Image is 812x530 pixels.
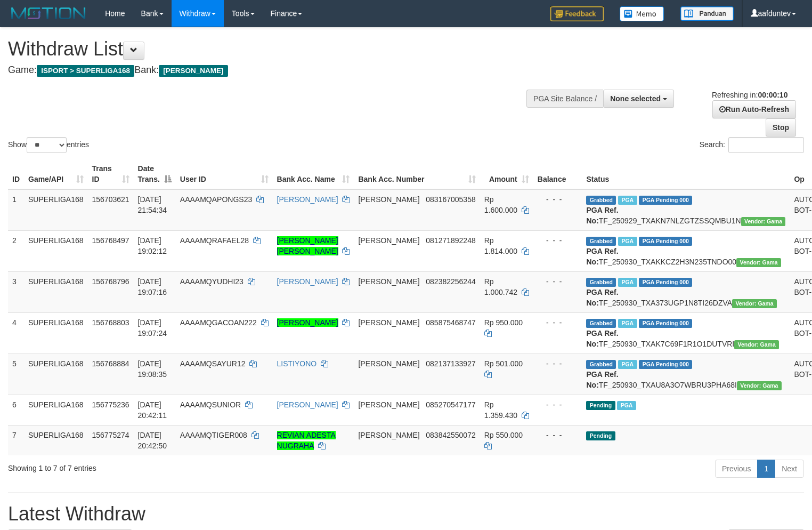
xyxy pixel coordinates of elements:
th: Game/API: activate to sort column ascending [24,159,88,189]
label: Show entries [8,137,89,153]
span: 156775274 [92,431,129,439]
span: [DATE] 20:42:11 [138,400,167,420]
span: AAAAMQAPONGS23 [180,195,252,204]
span: Vendor URL: https://trx31.1velocity.biz [737,381,782,390]
a: Previous [715,460,758,478]
span: 156768884 [92,359,129,368]
span: Marked by aafsoumeymey [618,237,637,246]
img: panduan.png [680,6,734,21]
span: 156768497 [92,236,129,245]
a: LISTIYONO [277,359,317,368]
span: [DATE] 19:07:16 [138,277,167,296]
span: AAAAMQGACOAN222 [180,318,257,327]
span: [DATE] 20:42:50 [138,431,167,450]
th: Bank Acc. Number: activate to sort column ascending [354,159,480,189]
label: Search: [700,137,804,153]
span: PGA Pending [639,360,692,369]
select: Showentries [27,137,67,153]
div: - - - [538,194,578,205]
td: TF_250930_TXAKKCZ2H3N235TNDO00 [582,230,790,271]
a: [PERSON_NAME] [277,400,338,409]
span: Grabbed [586,319,616,328]
span: Marked by aafsoycanthlai [617,401,636,410]
span: [DATE] 19:08:35 [138,359,167,379]
span: Grabbed [586,360,616,369]
span: Copy 085270547177 to clipboard [426,400,475,409]
span: AAAAMQYUDHI23 [180,277,243,286]
span: [PERSON_NAME] [159,65,228,77]
b: PGA Ref. No: [586,370,618,389]
a: Next [775,460,804,478]
span: Rp 1.359.430 [484,400,517,420]
td: SUPERLIGA168 [24,271,88,312]
span: Copy 081271892248 to clipboard [426,236,475,245]
span: 156768796 [92,277,129,286]
td: 3 [8,271,24,312]
th: Bank Acc. Name: activate to sort column ascending [273,159,354,189]
td: SUPERLIGA168 [24,189,88,231]
button: None selected [603,90,674,108]
td: 7 [8,425,24,455]
a: 1 [757,460,775,478]
span: [PERSON_NAME] [358,236,419,245]
th: Date Trans.: activate to sort column descending [134,159,176,189]
span: AAAAMQSAYUR12 [180,359,246,368]
img: MOTION_logo.png [8,5,89,21]
span: PGA Pending [639,278,692,287]
span: Copy 082137133927 to clipboard [426,359,475,368]
div: - - - [538,317,578,328]
span: Grabbed [586,196,616,205]
a: REVIAN ADESTA NUGRAHA [277,431,336,450]
span: Rp 1.000.742 [484,277,517,296]
span: Marked by aafsoumeymey [618,278,637,287]
span: [PERSON_NAME] [358,359,419,368]
span: Vendor URL: https://trx31.1velocity.biz [732,299,777,308]
span: Grabbed [586,278,616,287]
span: Grabbed [586,237,616,246]
span: Rp 501.000 [484,359,523,368]
span: PGA Pending [639,196,692,205]
h4: Game: Bank: [8,65,531,76]
div: PGA Site Balance / [526,90,603,108]
a: Run Auto-Refresh [712,100,796,118]
span: Copy 085875468747 to clipboard [426,318,475,327]
div: - - - [538,276,578,287]
td: SUPERLIGA168 [24,312,88,354]
span: AAAAMQSUNIOR [180,400,241,409]
span: Marked by aafchhiseyha [618,196,637,205]
input: Search: [728,137,804,153]
span: 156703621 [92,195,129,204]
th: Trans ID: activate to sort column ascending [88,159,134,189]
span: Copy 082382256244 to clipboard [426,277,475,286]
span: Vendor URL: https://trx31.1velocity.biz [734,340,779,349]
img: Feedback.jpg [550,6,604,21]
div: - - - [538,430,578,440]
td: TF_250930_TXAK7C69F1R1O1DUTVRI [582,312,790,354]
div: Showing 1 to 7 of 7 entries [8,459,330,473]
td: SUPERLIGA168 [24,425,88,455]
td: 2 [8,230,24,271]
span: [PERSON_NAME] [358,400,419,409]
span: [DATE] 21:54:34 [138,195,167,214]
span: ISPORT > SUPERLIGA168 [37,65,134,77]
span: PGA Pending [639,319,692,328]
span: AAAAMQTIGER008 [180,431,247,439]
div: - - - [538,399,578,410]
span: Rp 950.000 [484,318,523,327]
td: SUPERLIGA168 [24,395,88,425]
span: Pending [586,401,615,410]
span: [PERSON_NAME] [358,195,419,204]
span: Rp 550.000 [484,431,523,439]
span: Copy 083842550072 to clipboard [426,431,475,439]
a: [PERSON_NAME] [277,195,338,204]
td: TF_250930_TXAU8A3O7WBRU3PHA68I [582,354,790,395]
td: 4 [8,312,24,354]
div: - - - [538,358,578,369]
td: 1 [8,189,24,231]
a: [PERSON_NAME] [277,277,338,286]
span: [PERSON_NAME] [358,277,419,286]
span: Rp 1.600.000 [484,195,517,214]
th: User ID: activate to sort column ascending [176,159,273,189]
h1: Withdraw List [8,38,531,60]
a: Stop [766,118,796,136]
